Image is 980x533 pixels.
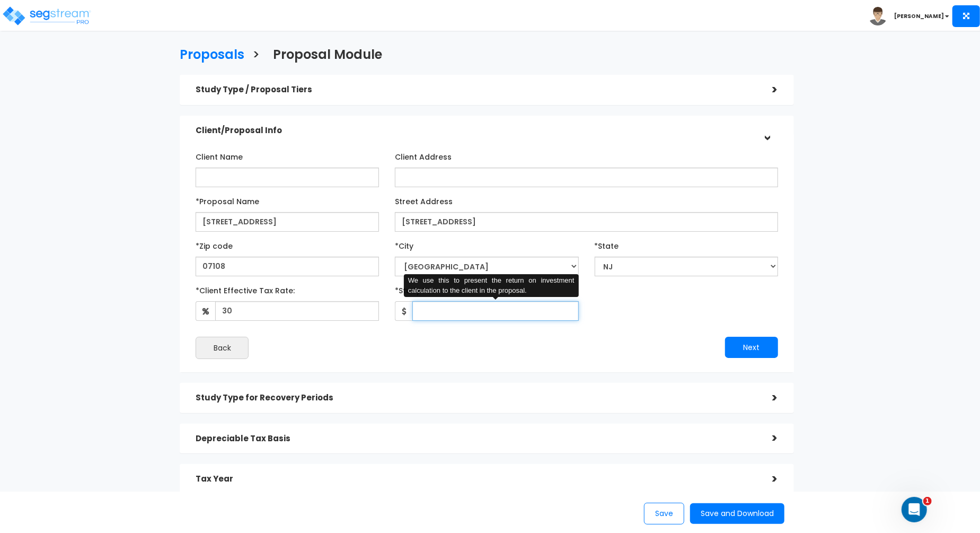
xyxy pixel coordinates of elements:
[196,434,756,443] h5: Depreciable Tax Basis
[595,237,619,251] label: *State
[923,497,932,505] span: 1
[644,503,684,525] button: Save
[172,37,244,69] a: Proposals
[395,237,413,251] label: *City
[196,475,756,484] h5: Tax Year
[757,430,778,447] div: >
[395,148,452,162] label: Client Address
[196,282,295,296] label: *Client Effective Tax Rate:
[757,471,778,487] div: >
[180,48,244,64] h3: Proposals
[252,48,260,64] h3: >
[395,193,453,207] label: Street Address
[196,126,756,135] h5: Client/Proposal Info
[2,5,92,27] img: logo_pro_r.png
[690,503,784,524] button: Save and Download
[196,193,259,207] label: *Proposal Name
[196,394,756,403] h5: Study Type for Recovery Periods
[757,390,778,406] div: >
[395,282,436,296] label: *Study Fee
[273,48,382,64] h3: Proposal Module
[196,148,243,162] label: Client Name
[757,82,778,98] div: >
[196,237,233,251] label: *Zip code
[196,337,249,359] button: Back
[759,120,775,141] div: >
[902,497,927,522] iframe: Intercom live chat
[196,85,756,94] h5: Study Type / Proposal Tiers
[265,37,382,69] a: Proposal Module
[869,7,887,25] img: avatar.png
[404,274,579,297] div: We use this to present the return on investment calculation to the client in the proposal.
[725,337,778,358] button: Next
[894,12,944,20] b: [PERSON_NAME]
